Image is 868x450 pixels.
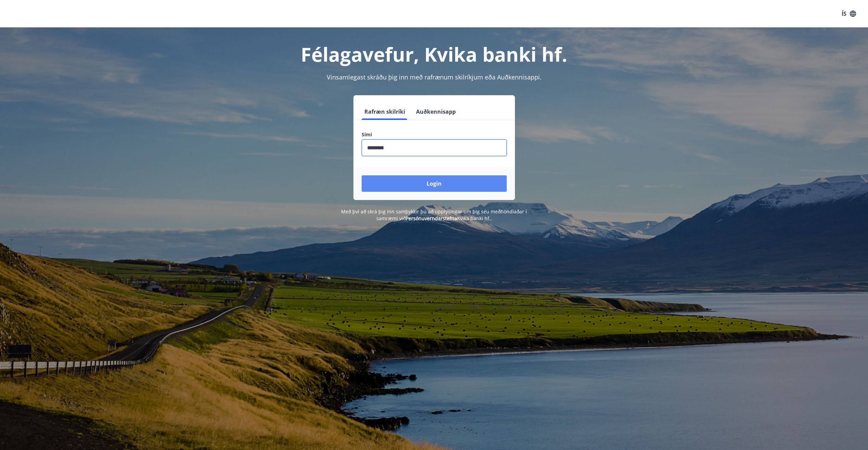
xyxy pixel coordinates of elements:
h1: Félagavefur, Kvika banki hf. [196,41,672,67]
button: Auðkennisapp [413,103,458,120]
button: Login [362,175,507,192]
button: ÍS [838,8,860,20]
a: Persónuverndarstefna [406,215,457,222]
span: Með því að skrá þig inn samþykkir þú að upplýsingar um þig séu meðhöndlaðar í samræmi við Kvika b... [341,208,527,222]
span: Vinsamlegast skráðu þig inn með rafrænum skilríkjum eða Auðkennisappi. [327,73,542,81]
label: Sími [362,131,507,138]
button: Rafræn skilríki [362,103,408,120]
